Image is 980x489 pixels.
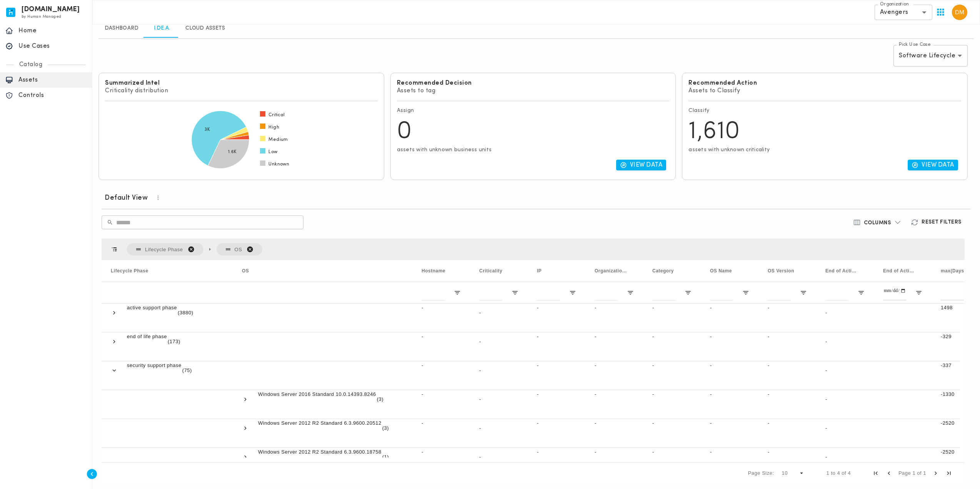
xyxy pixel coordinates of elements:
label: Organization [880,1,909,8]
span: of [842,470,846,476]
input: Days Until EOAS Filter Input [941,285,964,300]
div: - [470,448,528,476]
h6: Recommended Action [688,79,961,87]
div: First Page [872,470,879,477]
p: - [652,333,692,340]
h6: Columns [864,220,891,227]
p: View Data [922,161,954,169]
p: Catalog [14,61,48,68]
p: - [422,419,461,427]
div: Last Page [945,470,952,477]
span: OS Name [710,268,732,274]
button: Open Filter Menu [800,289,807,296]
span: OS. Press ENTER to sort. Press DELETE to remove [217,243,263,255]
p: - [595,362,634,369]
p: active support phase [127,304,177,312]
div: - [470,390,528,419]
p: - [595,333,634,340]
div: - [816,332,874,361]
p: Windows Server 2012 R2 Standard 6.3.9600.20512 [258,419,382,427]
p: - [422,333,461,340]
button: Reset Filters [906,215,968,229]
p: - [595,304,634,312]
div: - [816,448,874,476]
p: Criticality distribution [105,87,378,95]
p: Windows Server 2016 Standard 10.0.14393.8246 [258,391,376,398]
span: Unknown [268,161,289,167]
p: - [710,448,749,456]
span: (1) [382,448,389,466]
a: Cloud Assets [179,19,231,38]
p: - [768,391,807,398]
span: (173) [168,333,180,350]
span: max(Days Until EOAS) [941,268,973,274]
p: Classify [688,107,961,114]
p: end of life phase [127,333,167,340]
button: Open Filter Menu [569,289,576,296]
h6: Default View [105,194,148,203]
p: View Data [630,161,663,169]
span: 4 [848,470,851,476]
p: security support phase [127,362,182,369]
span: End of Active Support Date [883,268,915,274]
p: - [422,391,461,398]
p: - [595,419,634,427]
div: Software Lifecycle [893,45,968,67]
span: of [917,470,922,476]
span: 1 [912,470,915,476]
p: - [710,391,749,398]
div: - [816,390,874,419]
p: assets with unknown criticality [688,147,961,154]
div: - [470,304,528,332]
div: - [816,419,874,447]
span: Medium [268,137,288,143]
span: OS [242,268,249,274]
a: Dashboard [98,19,145,38]
p: assets with unknown business units [397,147,670,154]
span: (3) [382,419,389,437]
button: Open Filter Menu [512,289,518,296]
label: Pick Use Case [899,42,931,48]
p: - [768,362,807,369]
span: 1 [827,470,830,476]
span: Criticality [479,268,502,274]
p: - [537,362,576,369]
p: - [595,448,634,456]
button: Open Filter Menu [915,289,922,296]
p: Assets to Classify [688,87,961,95]
span: Hostname [422,268,445,274]
span: to [831,470,835,476]
input: End of Active Support Date Filter Input [883,285,906,300]
div: - [470,332,528,361]
div: Page Size [777,467,808,479]
span: 1,610 [688,120,740,144]
p: - [768,333,807,340]
span: Category [652,268,674,274]
p: - [652,391,692,398]
p: - [652,448,692,456]
div: 10 [782,470,798,476]
h6: [DOMAIN_NAME] [22,7,80,12]
span: IP [537,268,542,274]
p: - [768,304,807,312]
button: Open Filter Menu [685,289,692,296]
span: High [268,124,279,130]
p: Assign [397,107,670,114]
img: David Medallo [952,5,967,20]
p: - [768,448,807,456]
p: - [652,304,692,312]
p: - [537,448,576,456]
p: 1498 [941,304,980,312]
span: End of Active Support? [825,268,858,274]
button: Open Filter Menu [742,289,749,296]
p: Home [18,27,87,35]
span: 0 [397,120,412,144]
p: - [652,419,692,427]
span: 4 [837,470,840,476]
text: 1.6K [228,150,237,154]
div: Row Groups [127,243,262,255]
h6: Reset Filters [922,219,962,226]
p: - [710,362,749,369]
span: (75) [182,362,192,379]
span: OS [235,247,242,252]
